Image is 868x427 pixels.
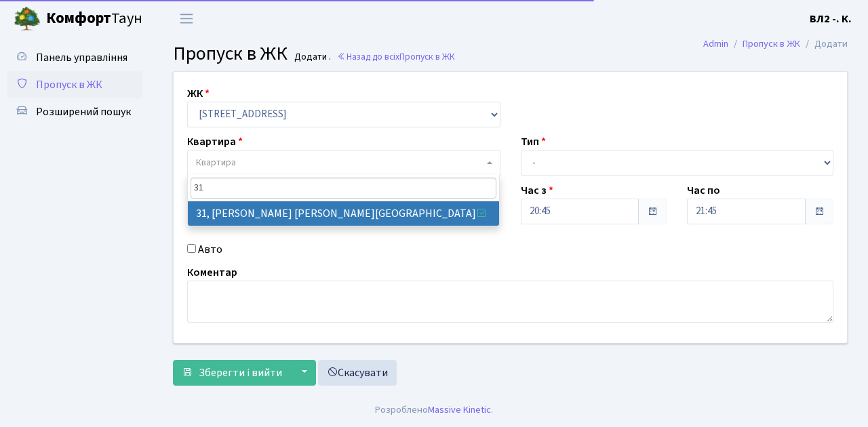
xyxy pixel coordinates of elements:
[292,52,331,63] small: Додати .
[187,264,237,281] label: Коментар
[810,12,852,26] b: ВЛ2 -. К.
[199,365,282,380] span: Зберегти і вийти
[36,104,131,119] span: Розширений пошук
[46,7,142,30] span: Таун
[687,182,720,199] label: Час по
[14,5,41,33] img: logo.png
[46,7,111,29] b: Комфорт
[187,134,243,150] label: Квартира
[318,360,397,386] a: Скасувати
[170,7,203,30] button: Переключити навігацію
[188,201,500,226] li: 31, [PERSON_NAME] [PERSON_NAME][GEOGRAPHIC_DATA]
[399,50,455,63] span: Пропуск в ЖК
[683,30,868,58] nav: breadcrumb
[810,11,852,27] a: ВЛ2 -. К.
[36,77,102,92] span: Пропуск в ЖК
[7,71,142,98] a: Пропуск в ЖК
[36,50,127,65] span: Панель управління
[7,44,142,71] a: Панель управління
[521,134,546,150] label: Тип
[173,40,288,67] span: Пропуск в ЖК
[187,85,210,102] label: ЖК
[337,50,455,63] a: Назад до всіхПропуск в ЖК
[428,403,491,417] a: Massive Kinetic
[703,37,728,51] a: Admin
[743,37,800,51] a: Пропуск в ЖК
[7,98,142,125] a: Розширений пошук
[375,403,493,418] div: Розроблено .
[173,360,291,386] button: Зберегти і вийти
[521,182,553,199] label: Час з
[196,156,236,169] span: Квартира
[800,37,848,52] li: Додати
[198,241,222,258] label: Авто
